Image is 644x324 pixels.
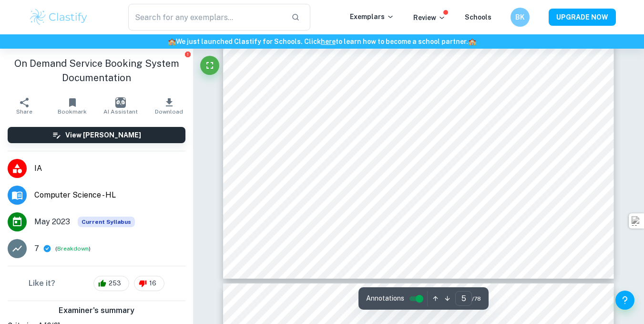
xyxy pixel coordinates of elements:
[2,36,642,47] h6: We just launched Clastify for Schools. Click to learn how to become a school partner.
[78,217,135,227] div: This exemplar is based on the current syllabus. Feel free to refer to it for inspiration/ideas wh...
[321,38,336,45] a: here
[103,108,138,115] span: AI Assistant
[34,189,185,201] span: Computer Science - HL
[511,8,530,27] button: BK
[34,243,39,254] p: 7
[472,294,481,303] span: / 78
[55,244,91,253] span: ( )
[29,8,89,27] img: Clastify logo
[350,11,394,22] p: Exemplars
[514,12,525,22] h6: BK
[145,93,193,119] button: Download
[128,4,284,31] input: Search for any exemplars...
[115,97,126,108] img: AI Assistant
[34,163,185,174] span: IA
[366,293,404,303] span: Annotations
[16,108,32,115] span: Share
[4,305,189,316] h6: Examiner's summary
[468,38,476,45] span: 🏫
[549,9,616,26] button: UPGRADE NOW
[58,108,87,115] span: Bookmark
[200,56,219,75] button: Fullscreen
[144,279,162,288] span: 16
[155,108,183,115] span: Download
[8,56,185,85] h1: On Demand Service Booking System Documentation
[184,51,191,58] button: Report issue
[48,93,96,119] button: Bookmark
[57,244,89,253] button: Breakdown
[465,13,491,21] a: Schools
[65,130,141,140] h6: View [PERSON_NAME]
[29,278,55,289] h6: Like it?
[78,217,135,227] span: Current Syllabus
[413,12,446,23] p: Review
[168,38,176,45] span: 🏫
[8,127,185,143] button: View [PERSON_NAME]
[615,291,634,310] button: Help and Feedback
[93,276,129,291] div: 253
[103,279,126,288] span: 253
[34,216,70,228] span: May 2023
[134,276,164,291] div: 16
[97,93,145,119] button: AI Assistant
